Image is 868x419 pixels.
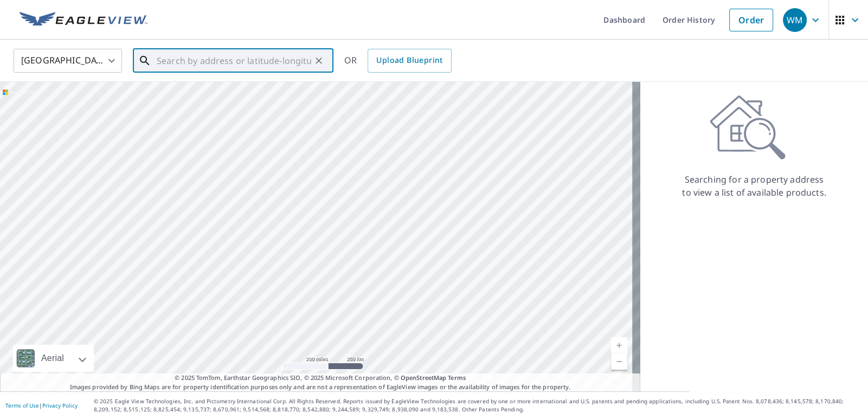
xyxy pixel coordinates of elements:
div: OR [344,49,452,73]
div: Aerial [13,345,94,372]
a: Upload Blueprint [368,49,451,73]
div: [GEOGRAPHIC_DATA] [14,46,122,76]
div: Aerial [38,345,67,372]
a: OpenStreetMap [401,373,446,382]
button: Clear [311,53,326,68]
a: Current Level 5, Zoom Out [611,353,627,370]
a: Privacy Policy [42,402,78,409]
p: | [5,402,78,409]
a: Current Level 5, Zoom In [611,337,627,353]
a: Terms of Use [5,402,39,409]
a: Order [729,9,773,31]
p: © 2025 Eagle View Technologies, Inc. and Pictometry International Corp. All Rights Reserved. Repo... [94,397,863,414]
span: © 2025 TomTom, Earthstar Geographics SIO, © 2025 Microsoft Corporation, © [175,373,466,383]
p: Searching for a property address to view a list of available products. [681,173,827,199]
div: WM [783,8,807,32]
img: EV Logo [20,12,147,28]
span: Upload Blueprint [376,54,442,67]
a: Terms [448,373,466,382]
input: Search by address or latitude-longitude [157,46,311,76]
